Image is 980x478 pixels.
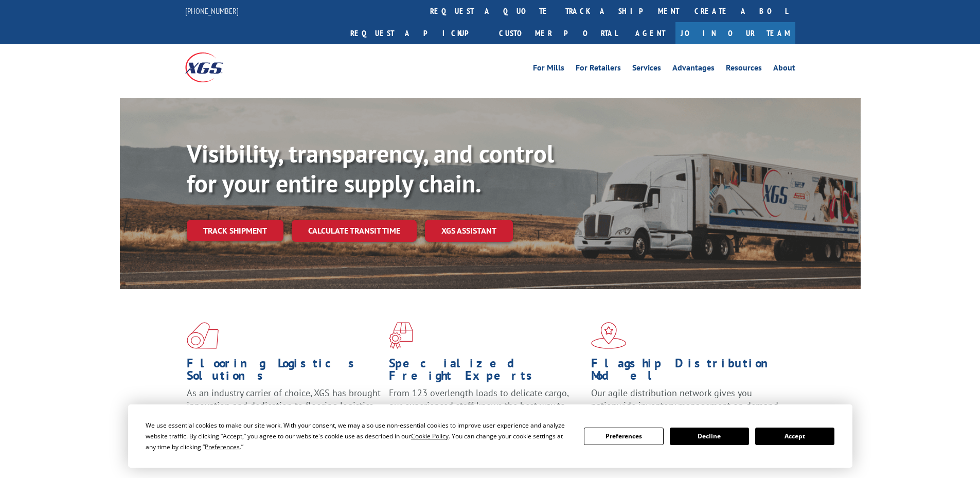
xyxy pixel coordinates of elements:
button: Preferences [584,428,663,445]
a: Track shipment [187,220,283,241]
a: XGS ASSISTANT [425,220,513,242]
img: xgs-icon-flagship-distribution-model-red [591,322,627,349]
a: About [773,64,795,75]
a: For Retailers [576,64,621,75]
h1: Specialized Freight Experts [389,357,583,387]
a: Advantages [672,64,715,75]
h1: Flooring Logistics Solutions [187,357,381,387]
a: Join Our Team [675,22,795,44]
a: Request a pickup [343,22,491,44]
span: As an industry carrier of choice, XGS has brought innovation and dedication to flooring logistics... [187,387,381,423]
b: Visibility, transparency, and control for your entire supply chain. [187,137,554,199]
div: Cookie Consent Prompt [128,404,852,468]
a: Services [632,64,661,75]
a: Calculate transit time [292,220,417,242]
a: Agent [625,22,675,44]
button: Accept [755,428,834,445]
span: Cookie Policy [411,432,449,440]
img: xgs-icon-focused-on-flooring-red [389,322,413,349]
div: We use essential cookies to make our site work. With your consent, we may also use non-essential ... [146,420,572,452]
h1: Flagship Distribution Model [591,357,786,387]
a: Resources [726,64,762,75]
span: Preferences [205,442,240,451]
a: Customer Portal [491,22,625,44]
a: For Mills [533,64,564,75]
a: [PHONE_NUMBER] [185,6,239,16]
img: xgs-icon-total-supply-chain-intelligence-red [187,322,219,349]
button: Decline [670,428,749,445]
p: From 123 overlength loads to delicate cargo, our experienced staff knows the best way to move you... [389,387,583,433]
span: Our agile distribution network gives you nationwide inventory management on demand. [591,387,780,411]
